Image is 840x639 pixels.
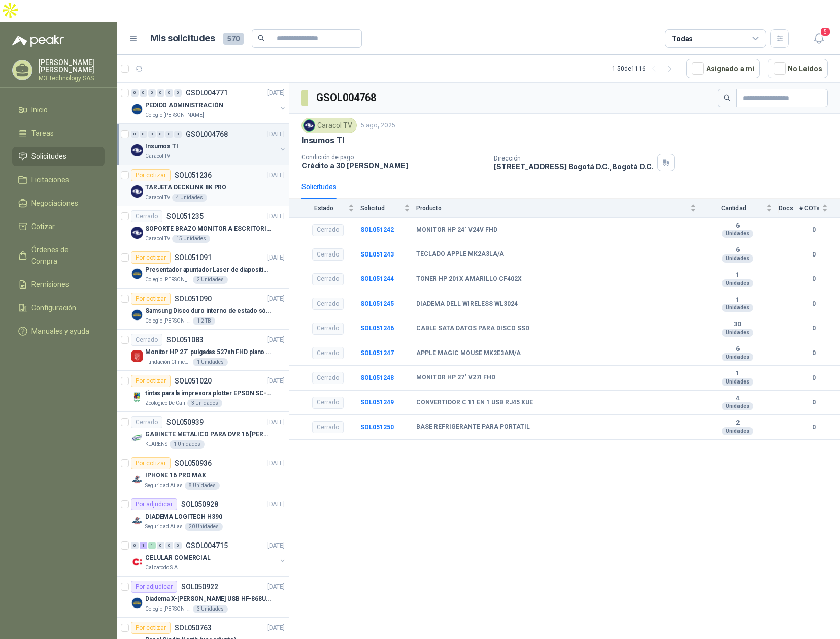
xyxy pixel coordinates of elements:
p: PEDIDO ADMINISTRACIÓN [145,101,223,110]
div: Cerrado [312,323,344,335]
div: Por cotizar [131,169,171,181]
b: SOL051247 [360,349,394,357]
span: Negociaciones [31,198,78,209]
p: Colegio [PERSON_NAME] [145,276,191,284]
th: # COTs [799,199,840,217]
p: Diadema X-[PERSON_NAME] USB HF-868U USB con micrófono [145,594,272,604]
th: Estado [289,199,360,217]
p: SOL050928 [181,501,218,508]
div: Todas [671,33,693,44]
div: 0 [140,131,147,138]
a: Tareas [12,123,105,143]
div: Unidades [722,402,753,410]
div: Unidades [722,304,753,312]
a: CerradoSOL051083[DATE] Company LogoMonitor HP 27" pulgadas 527sh FHD plano negroFundación Clínica... [117,330,289,371]
b: 0 [799,373,828,383]
p: [DATE] [267,623,285,633]
p: SOL050939 [166,419,204,426]
b: 6 [702,222,772,230]
span: Tareas [31,127,54,139]
p: Caracol TV [145,152,170,161]
h3: GSOL004768 [316,90,378,106]
img: Company Logo [131,432,143,444]
span: search [258,35,265,42]
b: 1 [702,271,772,279]
span: Solicitud [360,205,402,212]
div: Cerrado [312,397,344,409]
b: SOL051250 [360,424,394,431]
th: Docs [779,199,799,217]
a: Por adjudicarSOL050922[DATE] Company LogoDiadema X-[PERSON_NAME] USB HF-868U USB con micrófonoCol... [117,577,289,618]
img: Company Logo [131,350,143,362]
div: Cerrado [312,372,344,384]
p: [DATE] [267,171,285,180]
p: Dirección [494,155,653,162]
div: 1 2 TB [193,317,215,325]
div: 0 [131,542,139,549]
b: 30 [702,321,772,329]
p: [DATE] [267,253,285,263]
a: SOL051249 [360,399,394,406]
div: 0 [140,89,147,97]
p: [DATE] [267,418,285,427]
span: Órdenes de Compra [31,244,95,267]
a: Inicio [12,100,105,119]
div: Cerrado [312,224,344,236]
span: Inicio [31,104,48,115]
p: [DATE] [267,376,285,386]
a: Negociaciones [12,194,105,213]
img: Company Logo [131,268,143,280]
p: SOL051020 [175,377,212,385]
p: [STREET_ADDRESS] Bogotá D.C. , Bogotá D.C. [494,162,653,171]
a: SOL051242 [360,226,394,233]
span: Remisiones [31,279,69,290]
div: Por cotizar [131,375,171,387]
a: Por cotizarSOL051020[DATE] Company Logotintas para la impresora plotter EPSON SC-T3100Zoologico D... [117,371,289,412]
b: 1 [702,296,772,304]
b: 6 [702,345,772,354]
a: SOL051243 [360,251,394,258]
p: SOL050763 [175,624,212,631]
b: 0 [799,398,828,407]
a: SOL051245 [360,300,394,307]
div: Solicitudes [301,181,337,193]
div: 15 Unidades [172,235,210,243]
p: [DATE] [267,130,285,139]
p: [PERSON_NAME] [PERSON_NAME] [39,59,105,73]
div: 0 [157,131,164,138]
div: 1 Unidades [170,440,205,449]
p: M3 Technology SAS [39,75,105,81]
img: Company Logo [131,227,143,239]
div: 0 [148,131,156,138]
button: No Leídos [768,59,828,78]
img: Company Logo [131,556,143,568]
div: Cerrado [131,334,162,346]
p: [DATE] [267,459,285,468]
b: DIADEMA DELL WIRELESS WL3024 [416,300,518,308]
span: Licitaciones [31,174,69,185]
div: 0 [174,89,182,97]
span: Cantidad [702,205,764,212]
th: Producto [416,199,702,217]
a: CerradoSOL050939[DATE] Company LogoGABINETE METALICO PARA DVR 16 [PERSON_NAME]KLARENS1 Unidades [117,412,289,453]
a: SOL051246 [360,325,394,332]
b: 4 [702,395,772,403]
b: 0 [799,423,828,432]
a: Manuales y ayuda [12,322,105,341]
span: Configuración [31,302,76,313]
div: 0 [174,131,182,138]
p: GSOL004768 [186,131,228,138]
span: search [724,94,731,102]
div: Unidades [722,279,753,287]
p: CELULAR COMERCIAL [145,553,211,563]
div: Por cotizar [131,457,171,469]
b: SOL051244 [360,275,394,282]
b: 6 [702,246,772,254]
a: Configuración [12,298,105,317]
p: Presentador apuntador Laser de diapositivas Wireless USB 2.4 ghz Marca Technoquick [145,265,272,275]
p: SOL050922 [181,583,218,590]
div: 0 [165,89,173,97]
